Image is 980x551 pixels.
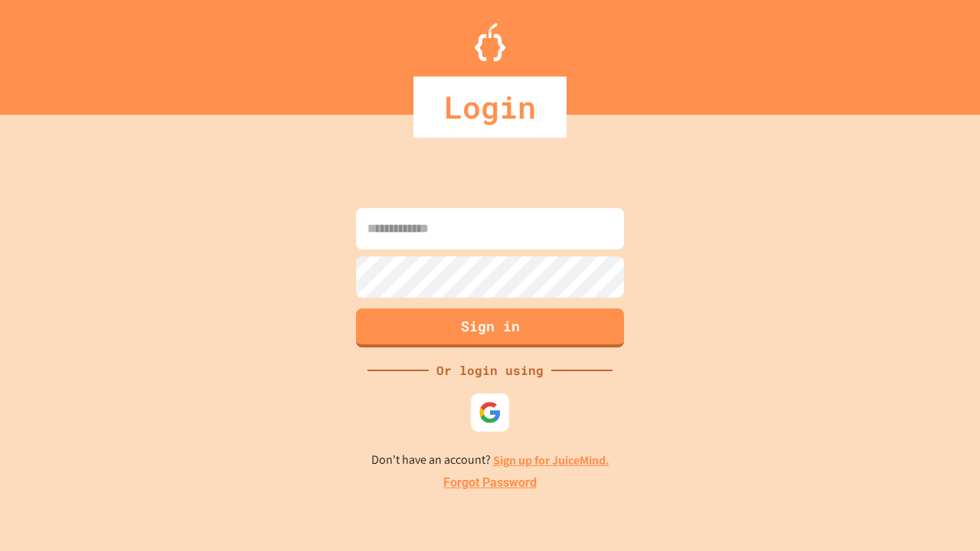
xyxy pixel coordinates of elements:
[356,308,624,347] button: Sign in
[493,452,609,468] a: Sign up for JuiceMind.
[916,490,965,536] iframe: chat widget
[413,77,567,138] div: Login
[443,474,537,492] a: Forgot Password
[429,361,551,380] div: Or login using
[475,23,505,61] img: Logo.svg
[853,423,965,488] iframe: chat widget
[371,451,609,470] p: Don't have an account?
[479,401,501,424] img: google-icon.svg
